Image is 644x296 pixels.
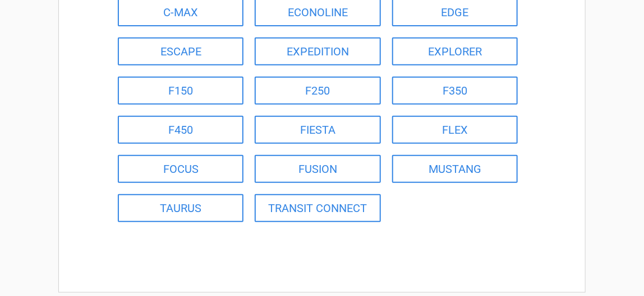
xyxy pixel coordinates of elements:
a: F150 [118,77,243,105]
a: F450 [118,116,243,144]
a: FIESTA [255,116,380,144]
a: EXPLORER [392,37,518,65]
a: TRANSIT CONNECT [255,194,380,222]
a: FOCUS [118,155,243,183]
a: FUSION [255,155,380,183]
a: MUSTANG [392,155,518,183]
a: F350 [392,77,518,105]
a: FLEX [392,116,518,144]
a: ESCAPE [118,37,243,65]
a: F250 [255,77,380,105]
a: EXPEDITION [255,37,380,65]
a: TAURUS [118,194,243,222]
